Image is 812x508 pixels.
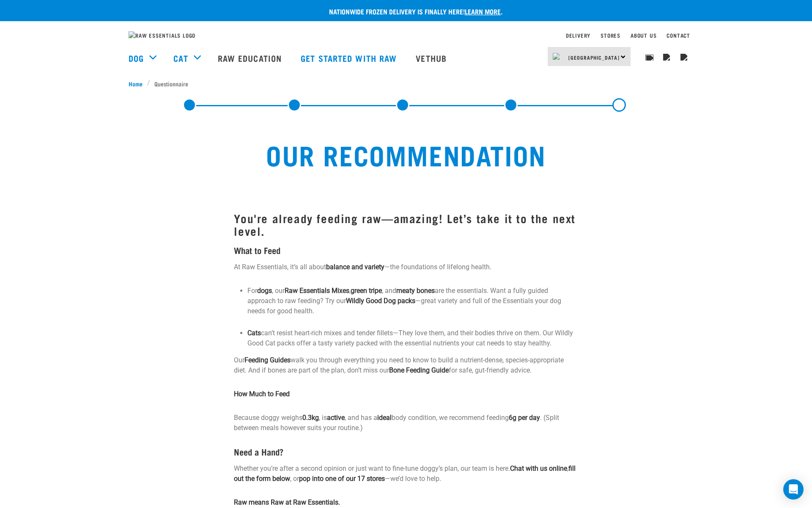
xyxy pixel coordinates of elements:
strong: Feeding Guides [244,356,291,364]
p: At Raw Essentials, it’s all about —the foundations of lifelong health. [234,262,578,272]
p: can’t resist heart-rich mixes and tender fillets—They love them, and their bodies thrive on them.... [247,328,578,348]
a: Raw Education [209,41,292,75]
strong: 6g per day [509,414,540,422]
img: home-icon@2x.png [680,54,687,61]
span: [GEOGRAPHIC_DATA] [568,56,620,59]
strong: 0.3kg [302,414,319,422]
strong: balance and variety [326,263,384,271]
a: Dog [129,52,144,64]
strong: ideal [377,414,392,422]
strong: Need a Hand? [234,449,283,454]
strong: You're already feeding raw—amazing! Let’s take it to the next level. [234,215,576,234]
a: Home [129,79,147,88]
span: Home [129,79,143,88]
strong: How Much to Feed [234,390,290,398]
h2: Our Recommendation [145,139,667,169]
nav: dropdown navigation [122,28,690,43]
strong: Cats [247,329,261,337]
strong: active [327,414,345,422]
a: Contact [667,34,690,37]
strong: Bone Feeding Guide [389,366,449,374]
p: For , our , , and are the essentials. Want a fully guided approach to raw feeding? Try our —great... [247,286,578,326]
strong: Wildly Good Dog packs [346,297,415,305]
nav: breadcrumbs [129,79,683,88]
img: Raw Essentials Logo [129,31,195,40]
a: Stores [601,34,620,37]
strong: green tripe [351,287,382,295]
a: Cat [173,52,188,64]
strong: pop into one of our 17 stores [299,475,385,483]
div: Open Intercom Messenger [783,479,804,500]
img: home-icon-1@2x.png [645,52,653,61]
strong: Raw Essentials Mixes [285,287,349,295]
a: Get started with Raw [292,41,407,75]
strong: dogs [257,287,272,295]
strong: Chat with us online [510,464,567,472]
p: Whether you’re after a second opinion or just want to fine-tune doggy’s plan, our team is here. ,... [234,464,578,484]
img: user.png [663,54,670,61]
a: About Us [631,34,656,37]
p: Because doggy weighs , is , and has a body condition, we recommend feeding . (Split between meals... [234,413,578,433]
img: van-moving.png [553,53,564,61]
a: Vethub [407,41,457,75]
a: Learn more [465,9,501,13]
a: Delivery [566,34,590,37]
strong: Raw means Raw at Raw Essentials. [234,498,340,506]
strong: meaty bones [396,287,435,295]
p: Our walk you through everything you need to know to build a nutrient-dense, species-appropriate d... [234,355,578,375]
strong: What to Feed [234,248,280,252]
